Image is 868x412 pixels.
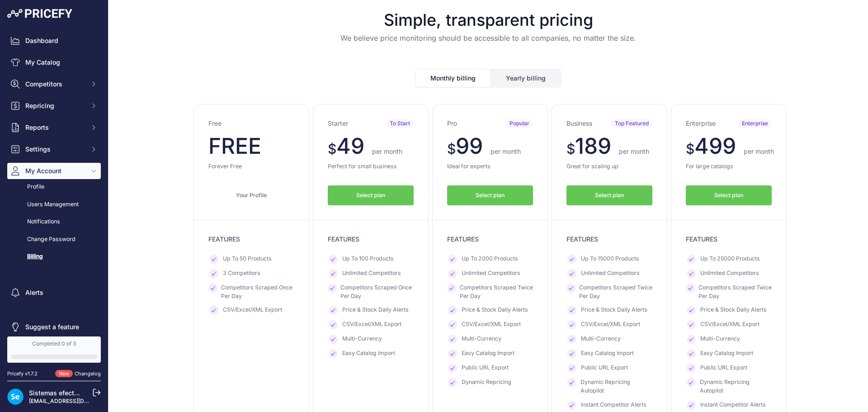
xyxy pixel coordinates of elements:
[7,249,101,265] a: Billing
[7,98,101,114] button: Repricing
[328,235,414,244] p: FEATURES
[221,284,294,300] span: Competitors Scraped Once Per Day
[580,378,652,395] span: Dynamic Repricing Autopilot
[223,255,272,264] span: Up To 50 Products
[581,401,646,410] span: Instant Competitor Alerts
[328,185,414,206] button: Select plan
[686,119,716,128] h3: Enterprise
[462,255,518,264] span: Up To 2000 Products
[208,162,294,171] p: Forever Free
[29,398,123,404] a: [EMAIL_ADDRESS][DOMAIN_NAME]
[744,147,774,155] span: per month
[7,319,101,335] a: Suggest a feature
[619,147,649,155] span: per month
[7,141,101,157] button: Settings
[462,269,520,278] span: Unlimited Competitors
[7,119,101,136] button: Reports
[566,162,652,171] p: Great for scaling up
[581,255,639,264] span: Up To 15000 Products
[7,232,101,247] a: Change Password
[700,306,767,315] span: Price & Stock Daily Alerts
[476,191,505,200] span: Select plan
[462,378,511,387] span: Dynamic Repricing
[25,80,85,89] span: Competitors
[456,133,483,159] span: 99
[116,11,861,29] h1: Simple, transparent pricing
[462,335,501,344] span: Multi-Currency
[7,54,101,71] a: My Catalog
[208,185,294,206] a: Your Profile
[686,185,772,206] button: Select plan
[700,378,772,395] span: Dynamic Repricing Autopilot
[7,214,101,230] a: Notifications
[342,335,382,344] span: Multi-Currency
[700,255,760,264] span: Up To 25000 Products
[700,349,753,358] span: Easy Catalog Import
[575,133,611,159] span: 189
[447,141,456,157] span: $
[447,119,457,128] h3: Pro
[342,255,394,264] span: Up To 100 Products
[208,235,294,244] p: FEATURES
[581,335,621,344] span: Multi-Currency
[581,349,634,358] span: Easy Catalog Import
[700,335,740,344] span: Multi-Currency
[25,123,85,132] span: Reports
[581,269,640,278] span: Unlimited Competitors
[700,401,766,410] span: Instant Competitor Alerts
[7,33,101,49] a: Dashboard
[686,141,694,157] span: $
[386,119,414,128] span: To Start
[581,364,628,373] span: Public URL Export
[447,185,533,206] button: Select plan
[595,191,624,200] span: Select plan
[7,284,101,301] a: Alerts
[328,162,414,171] p: Perfect for small business
[460,284,533,300] span: Competitors Scraped Twice Per Day
[462,306,528,315] span: Price & Stock Daily Alerts
[336,133,364,159] span: 49
[342,306,409,315] span: Price & Stock Daily Alerts
[447,235,533,244] p: FEATURES
[208,119,222,128] h3: Free
[7,9,72,18] img: Pricefy Logo
[579,284,652,300] span: Competitors Scraped Twice Per Day
[714,191,743,200] span: Select plan
[462,320,521,329] span: CSV/Excel/XML Export
[7,197,101,213] a: Users Management
[75,370,101,377] a: Changelog
[700,320,759,329] span: CSV/Excel/XML Export
[55,370,73,378] span: New
[356,191,385,200] span: Select plan
[698,284,772,300] span: Competitors Scraped Twice Per Day
[738,119,772,128] span: Enterprise
[491,147,521,155] span: per month
[700,364,747,373] span: Public URL Export
[7,370,38,378] div: Pricefy v1.7.2
[611,119,652,128] span: Top Featured
[342,269,401,278] span: Unlimited Competitors
[700,269,759,278] span: Unlimited Competitors
[342,320,401,329] span: CSV/Excel/XML Export
[462,364,509,373] span: Public URL Export
[25,166,85,175] span: My Account
[29,389,90,397] a: Sistemas efectoLED
[208,133,261,159] span: FREE
[116,33,861,43] p: We believe price monitoring should be accessible to all companies, no matter the size.
[686,162,772,171] p: For large catalogs
[566,235,652,244] p: FEATURES
[7,336,101,363] a: Completed 0 of 3
[328,141,336,157] span: $
[566,141,575,157] span: $
[7,179,101,195] a: Profile
[340,284,414,300] span: Competitors Scraped Once Per Day
[25,101,85,110] span: Repricing
[566,185,652,206] button: Select plan
[11,340,97,347] div: Completed 0 of 3
[462,349,514,358] span: Easy Catalog Import
[25,145,85,154] span: Settings
[372,147,402,155] span: per month
[7,163,101,179] button: My Account
[7,33,101,335] nav: Sidebar
[694,133,736,159] span: 499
